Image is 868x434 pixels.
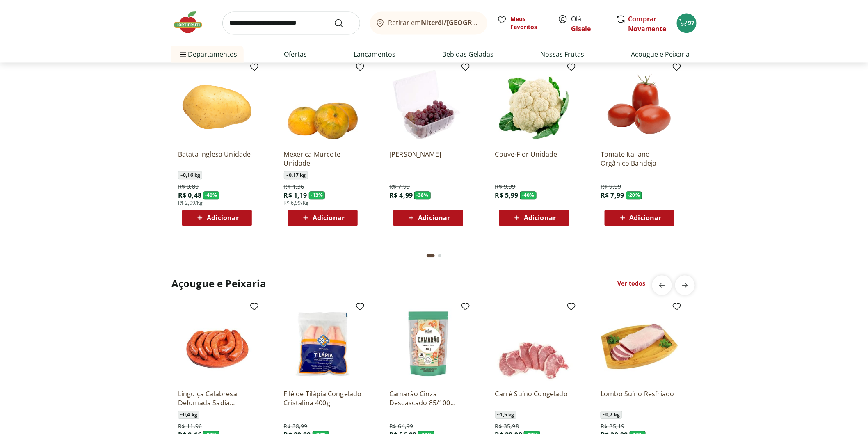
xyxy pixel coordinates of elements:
a: Filé de Tilápia Congelado Cristalina 400g [284,389,362,407]
a: Batata Inglesa Unidade [178,150,256,168]
span: - 40 % [520,191,537,199]
span: R$ 2,99/Kg [178,200,203,206]
button: next [675,275,695,295]
span: - 40 % [203,191,219,199]
button: Carrinho [677,13,697,33]
span: - 38 % [414,191,431,199]
span: - 13 % [309,191,325,199]
span: Adicionar [418,215,450,221]
span: R$ 7,99 [601,191,624,200]
a: [PERSON_NAME] [389,150,467,168]
a: Linguiça Calabresa Defumada Sadia Perdigão [178,389,256,407]
span: ~ 0,4 kg [178,411,199,419]
span: R$ 35,98 [495,422,519,430]
img: Tomate Italiano Orgânico Bandeja [601,65,678,143]
span: ~ 0,17 kg [284,171,308,179]
span: R$ 7,99 [389,183,410,191]
span: Adicionar [313,215,345,221]
img: Hortifruti [171,10,212,34]
img: Camarão Cinza Descascado 85/100 Congelado Natural Da Terra 400g [389,305,467,383]
button: Adicionar [288,210,358,226]
img: Couve-Flor Unidade [495,65,573,143]
span: R$ 5,99 [495,191,519,200]
span: Olá, [571,14,608,34]
a: Couve-Flor Unidade [495,150,573,168]
button: Adicionar [605,210,674,226]
a: Comprar Novamente [628,14,667,33]
img: Filé de Tilápia Congelado Cristalina 400g [284,305,362,383]
span: ~ 1,5 kg [495,411,516,419]
span: R$ 25,19 [601,422,624,430]
span: Adicionar [630,215,662,221]
a: Bebidas Geladas [443,49,494,59]
span: ~ 0,16 kg [178,171,202,179]
span: R$ 11,96 [178,422,202,430]
img: Lombo Suíno Resfriado [601,305,678,383]
a: Tomate Italiano Orgânico Bandeja [601,150,678,168]
button: Adicionar [499,210,569,226]
span: R$ 6,99/Kg [284,200,309,206]
a: Açougue e Peixaria [631,49,690,59]
button: Submit Search [334,18,354,28]
a: Mexerica Murcote Unidade [284,150,362,168]
h2: Açougue e Peixaria [171,277,266,290]
span: R$ 1,19 [284,191,307,200]
span: Retirar em [388,19,479,26]
span: R$ 0,48 [178,191,201,200]
a: Lançamentos [354,49,395,59]
img: Linguiça Calabresa Defumada Sadia Perdigão [178,305,256,383]
span: R$ 4,99 [389,191,413,200]
input: search [222,11,360,34]
button: Menu [178,44,188,64]
button: Adicionar [393,210,463,226]
span: Adicionar [524,215,556,221]
span: R$ 64,99 [389,422,413,430]
span: Adicionar [207,215,239,221]
span: Departamentos [178,44,237,64]
img: Carré Suíno Congelado [495,305,573,383]
button: Adicionar [182,210,252,226]
span: Meus Favoritos [510,15,548,31]
span: 97 [688,19,695,27]
a: Carré Suíno Congelado [495,389,573,407]
button: Retirar emNiterói/[GEOGRAPHIC_DATA] [370,11,487,34]
span: R$ 9,99 [601,183,621,191]
img: Batata Inglesa Unidade [178,65,256,143]
span: R$ 9,99 [495,183,516,191]
a: Ofertas [284,49,307,59]
img: Mexerica Murcote Unidade [284,65,362,143]
span: R$ 38,99 [284,422,308,430]
a: Nossas Frutas [541,49,585,59]
a: Gisele [571,24,591,33]
span: R$ 0,80 [178,183,199,191]
a: Camarão Cinza Descascado 85/100 Congelado Natural Da Terra 400g [389,389,467,407]
img: Uva Rosada Embalada [389,65,467,143]
a: Ver todos [618,279,646,288]
button: Current page from fs-carousel [425,246,436,265]
span: ~ 0,7 kg [601,411,622,419]
b: Niterói/[GEOGRAPHIC_DATA] [421,18,515,27]
span: R$ 1,36 [284,183,304,191]
button: Go to page 2 from fs-carousel [436,246,443,265]
button: previous [652,275,672,295]
a: Meus Favoritos [497,15,548,31]
a: Lombo Suíno Resfriado [601,389,678,407]
span: - 20 % [626,191,642,199]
